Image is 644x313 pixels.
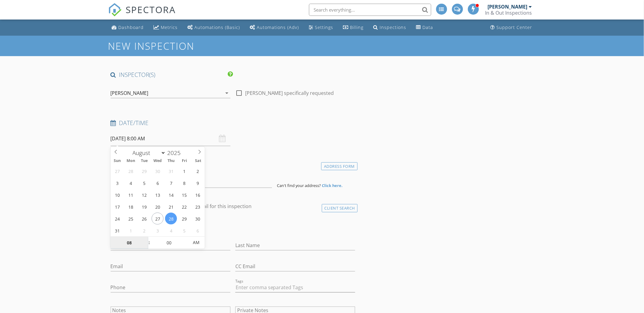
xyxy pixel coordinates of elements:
span: September 2, 2025 [138,225,150,236]
span: August 30, 2025 [192,213,204,225]
span: August 22, 2025 [178,201,190,213]
div: Billing [350,24,364,30]
span: August 28, 2025 [165,213,177,225]
span: August 31, 2025 [111,225,123,236]
div: Data [423,24,433,30]
span: August 16, 2025 [192,189,204,201]
div: In & Out Inspections [485,10,532,16]
a: Inspections [371,22,409,33]
input: Select date [111,131,230,146]
span: August 1, 2025 [178,165,190,177]
span: August 24, 2025 [111,213,123,225]
span: September 6, 2025 [192,225,204,236]
span: August 29, 2025 [178,213,190,225]
span: July 29, 2025 [138,165,150,177]
span: August 3, 2025 [111,177,123,189]
h4: Location [111,161,355,169]
a: Data [414,22,436,33]
h4: Date/Time [111,119,355,127]
h1: New Inspection [108,41,244,51]
span: August 19, 2025 [138,201,150,213]
span: August 7, 2025 [165,177,177,189]
strong: Click here. [322,183,343,188]
div: Settings [315,24,333,30]
span: August 18, 2025 [125,201,137,213]
span: August 12, 2025 [138,189,150,201]
span: Tue [138,159,151,163]
img: The Best Home Inspection Software - Spectora [108,3,122,16]
span: Can't find your address? [277,183,321,188]
a: Automations (Advanced) [248,22,302,33]
span: August 20, 2025 [152,201,164,213]
span: August 26, 2025 [138,213,150,225]
div: Inspections [380,24,407,30]
span: Click to toggle [188,236,204,249]
span: August 27, 2025 [152,213,164,225]
span: SPECTORA [126,3,176,16]
span: July 31, 2025 [165,165,177,177]
span: September 3, 2025 [152,225,164,236]
span: September 5, 2025 [178,225,190,236]
label: [PERSON_NAME] specifically requested [245,90,334,96]
span: July 27, 2025 [111,165,123,177]
span: August 9, 2025 [192,177,204,189]
a: SPECTORA [108,8,176,21]
div: Support Center [497,24,532,30]
span: Fri [178,159,191,163]
span: August 13, 2025 [152,189,164,201]
span: August 10, 2025 [111,189,123,201]
div: Address Form [321,162,358,171]
span: August 4, 2025 [125,177,137,189]
span: August 8, 2025 [178,177,190,189]
span: September 1, 2025 [125,225,137,236]
span: Mon [124,159,138,163]
span: Sat [191,159,205,163]
span: August 15, 2025 [178,189,190,201]
span: August 11, 2025 [125,189,137,201]
div: Client Search [322,204,358,212]
div: [PERSON_NAME] [488,4,528,10]
input: Year [166,149,186,157]
a: Metrics [151,22,180,33]
span: August 23, 2025 [192,201,204,213]
span: Thu [164,159,178,163]
span: August 25, 2025 [125,213,137,225]
div: Dashboard [119,24,144,30]
a: Billing [341,22,366,33]
a: Support Center [488,22,535,33]
a: Dashboard [109,22,146,33]
div: [PERSON_NAME] [111,90,149,96]
span: Wed [151,159,164,163]
span: August 21, 2025 [165,201,177,213]
span: August 5, 2025 [138,177,150,189]
span: September 4, 2025 [165,225,177,236]
div: Metrics [161,24,178,30]
span: August 6, 2025 [152,177,164,189]
h4: INSPECTOR(S) [111,71,233,79]
span: August 14, 2025 [165,189,177,201]
div: Automations (Adv) [257,24,299,30]
span: July 28, 2025 [125,165,137,177]
i: arrow_drop_down [223,89,230,97]
a: Settings [307,22,336,33]
div: Automations (Basic) [195,24,240,30]
a: Automations (Basic) [185,22,243,33]
span: July 30, 2025 [152,165,164,177]
span: August 17, 2025 [111,201,123,213]
input: Search everything... [309,4,431,16]
span: : [148,236,150,249]
span: August 2, 2025 [192,165,204,177]
span: Sun [111,159,124,163]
